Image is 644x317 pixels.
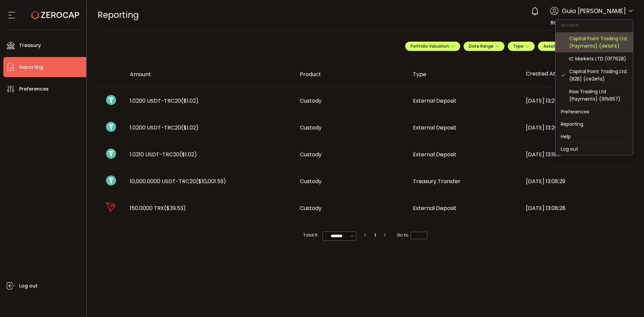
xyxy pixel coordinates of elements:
li: Help [555,130,633,143]
img: usdt_portfolio.svg [106,95,116,105]
div: [DATE] 13:18:11 [521,151,634,158]
span: Portfolio Valuation [411,43,455,49]
img: trx_portfolio.png [106,202,116,212]
span: 150.0000 TRX [130,204,186,212]
li: Log out [555,143,633,155]
div: Capital Point Trading Ltd. (Payments) (de1af4) [569,35,628,50]
span: ($1.02) [181,97,199,105]
div: IC Markets LTD (0f7628) [569,55,628,62]
span: Total 5 [303,231,318,239]
div: Raw Trading Ltd (Payments) (9fb657) [569,88,628,103]
span: Guia [PERSON_NAME] [562,6,626,15]
img: usdt_portfolio.svg [106,149,116,159]
button: Date Range [464,42,504,51]
span: External Deposit [413,204,457,212]
span: External Deposit [413,151,457,158]
div: [DATE] 13:08:29 [521,177,634,185]
span: ($10,001.59) [196,177,226,185]
span: Custody [300,177,322,185]
span: Type [513,43,529,49]
button: Asset [538,42,567,51]
button: Type [508,42,535,51]
span: Account [555,22,584,28]
img: usdt_portfolio.svg [106,122,116,132]
span: Preferences [19,84,49,94]
span: Reporting [19,62,43,72]
li: 1 [371,231,379,239]
span: Custody [300,151,322,158]
span: External Deposit [413,97,457,105]
span: Treasury [19,41,41,50]
div: Amount [124,70,294,78]
li: Reporting [555,118,633,130]
span: Reporting [98,9,139,21]
span: Custody [300,97,322,105]
button: Portfolio Valuation [405,42,460,51]
iframe: Chat Widget [566,245,644,317]
span: External Deposit [413,124,457,131]
span: ($1.02) [181,124,199,131]
span: Custody [300,124,322,131]
span: ($39.53) [164,204,186,212]
div: Type [408,70,521,78]
div: [DATE] 13:08:28 [521,204,634,212]
span: Log out [19,281,38,291]
li: Preferences [555,106,633,118]
span: 1.0210 USDT-TRC20 [130,151,197,158]
span: Custody [300,204,322,212]
div: [DATE] 13:21:21 [521,97,634,105]
span: 1.0200 USDT-TRC20 [130,97,199,105]
span: Date Range [469,43,499,49]
span: Raw Trading Mauritius Ltd (B2B) [550,19,633,27]
div: Created At [521,68,634,80]
span: Treasury Transfer [413,177,461,185]
span: 1.0200 USDT-TRC20 [130,124,199,131]
img: usdt_portfolio.svg [106,175,116,186]
div: [DATE] 13:20:57 [521,124,634,131]
span: Go to [397,231,427,239]
div: Product [294,70,408,78]
span: Asset [543,43,555,49]
div: Capital Point Trading Ltd. (B2B) (ce2efa) [569,68,628,83]
span: ($1.02) [179,151,197,158]
span: 10,000.0000 USDT-TRC20 [130,177,226,185]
